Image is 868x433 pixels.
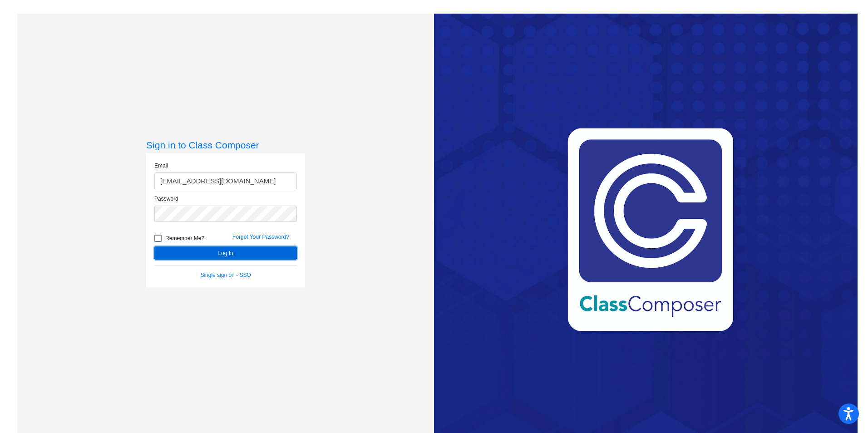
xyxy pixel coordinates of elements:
[146,139,305,151] h3: Sign in to Class Composer
[200,272,251,278] a: Single sign on - SSO
[154,195,178,203] label: Password
[232,234,289,240] a: Forgot Your Password?
[165,233,204,244] span: Remember Me?
[154,246,297,260] button: Log In
[154,162,168,170] label: Email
